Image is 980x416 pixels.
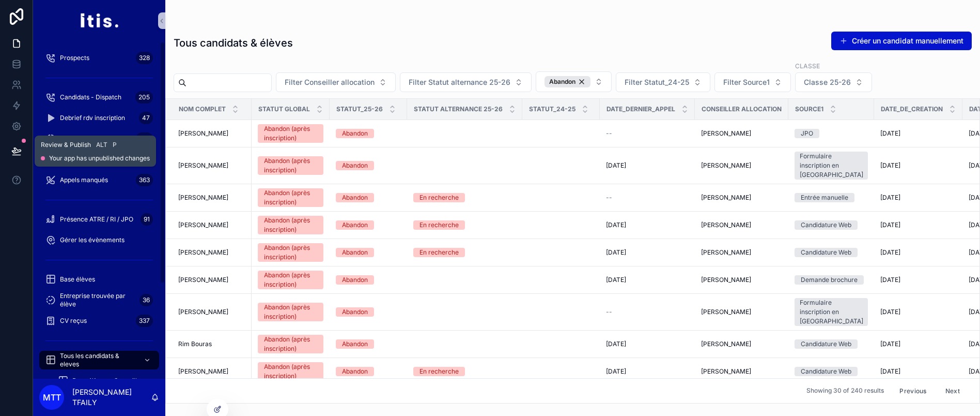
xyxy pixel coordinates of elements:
span: Showing 30 of 240 results [806,387,884,395]
span: [PERSON_NAME] [701,276,751,284]
span: P [111,141,119,149]
div: 47 [139,112,153,124]
a: Admissibles à suivre262 [39,129,159,148]
a: [PERSON_NAME] [178,129,245,138]
div: En recherche [419,193,459,202]
div: 36 [139,294,153,306]
div: Abandon (après inscription) [264,156,317,175]
a: [DATE] [606,161,689,170]
div: 337 [136,315,153,327]
span: Your app has unpublished changes [49,154,150,162]
a: Abandon [336,161,401,170]
span: Candidats - Dispatch [60,93,121,101]
span: [PERSON_NAME] [178,308,228,316]
a: Abandon (après inscription) [258,271,323,289]
a: [PERSON_NAME] [701,248,782,257]
span: [PERSON_NAME] [701,340,751,348]
span: Statut_24-25 [529,105,575,113]
a: Abandon [336,339,401,349]
a: Abandon (après inscription) [258,124,323,143]
span: [DATE] [880,367,900,376]
a: En recherche [413,220,516,230]
button: Select Button [276,72,396,92]
label: Classe [795,61,820,70]
span: Debrief rdv inscription [60,114,125,122]
div: scrollable content [33,41,165,379]
span: Date_de_creation [881,105,943,113]
a: [DATE] [606,276,689,284]
a: [DATE] [880,367,956,376]
a: JPO [795,129,868,138]
div: Abandon [342,367,368,376]
a: Base élèves - Conseillers [52,372,159,390]
div: En recherche [419,248,459,257]
a: [PERSON_NAME] [701,194,782,202]
span: Base élèves - Conseillers [72,377,146,385]
div: 91 [141,213,153,226]
span: [DATE] [880,248,900,257]
div: Entrée manuelle [801,193,848,202]
div: Formulaire inscription en [GEOGRAPHIC_DATA] [800,152,863,180]
div: Candidature Web [801,367,851,376]
button: Previous [892,383,934,399]
a: [DATE] [606,367,689,376]
span: [PERSON_NAME] [701,248,751,257]
span: Rim Bouras [178,340,212,348]
a: CV reçus337 [39,311,159,330]
span: Statut alternance 25-26 [414,105,503,113]
span: [DATE] [880,276,900,284]
span: Alt [96,141,107,149]
a: Abandon (après inscription) [258,188,323,207]
span: [PERSON_NAME] [178,129,228,138]
a: [PERSON_NAME] [178,221,245,229]
div: Abandon (après inscription) [264,216,317,234]
button: Select Button [400,72,532,92]
span: [PERSON_NAME] [178,194,228,202]
a: Abandon (après inscription) [258,303,323,321]
a: Gérer les évènements [39,231,159,249]
a: Tous les candidats & eleves [39,351,159,369]
a: Abandon [336,248,401,257]
span: Filter Conseiller allocation [285,77,375,87]
span: -- [606,194,612,202]
a: Candidature Web [795,339,868,349]
div: Abandon (après inscription) [264,124,317,143]
button: Select Button [795,72,872,92]
div: Formulaire inscription en [GEOGRAPHIC_DATA] [800,298,863,326]
span: MTT [43,391,61,404]
a: [PERSON_NAME] [178,194,245,202]
div: Abandon (après inscription) [264,303,317,321]
button: Select Button [616,72,710,92]
a: Debrief rdv inscription47 [39,109,159,127]
div: Abandon (après inscription) [264,271,317,289]
a: [PERSON_NAME] [178,276,245,284]
span: [DATE] [880,340,900,348]
a: [PERSON_NAME] [178,248,245,257]
span: Prospects [60,54,89,62]
span: [DATE] [606,367,626,376]
span: -- [606,129,612,138]
button: Next [938,383,967,399]
span: [PERSON_NAME] [701,161,751,170]
div: 205 [135,91,153,103]
span: [PERSON_NAME] [701,367,751,376]
div: En recherche [419,220,459,230]
a: Entreprise trouvée par élève36 [39,291,159,309]
a: [PERSON_NAME] [701,340,782,348]
a: [PERSON_NAME] [701,308,782,316]
a: Formulaire inscription en [GEOGRAPHIC_DATA] [795,298,868,326]
a: [PERSON_NAME] [178,367,245,376]
span: [PERSON_NAME] [701,308,751,316]
a: Candidature Web [795,248,868,257]
span: [DATE] [606,161,626,170]
span: Appels manqués [60,176,108,184]
span: [DATE] [606,221,626,229]
a: [DATE] [880,248,956,257]
div: Abandon (après inscription) [264,335,317,353]
a: [DATE] [880,340,956,348]
span: [DATE] [880,308,900,316]
span: [PERSON_NAME] [178,276,228,284]
span: [PERSON_NAME] [178,367,228,376]
a: [PERSON_NAME] [701,276,782,284]
a: [DATE] [880,276,956,284]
